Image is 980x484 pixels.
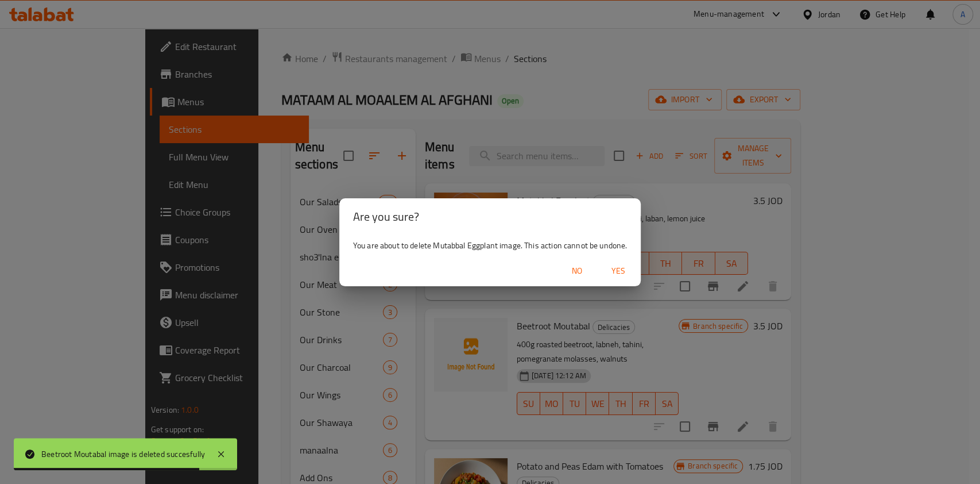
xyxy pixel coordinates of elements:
[563,264,590,278] span: No
[558,260,595,282] button: No
[41,448,205,460] div: Beetroot Moutabal image is deleted succesfully
[353,208,627,226] h2: Are you sure?
[604,264,632,278] span: Yes
[599,260,636,282] button: Yes
[339,235,641,256] div: You are about to delete Mutabbal Eggplant image. This action cannot be undone.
